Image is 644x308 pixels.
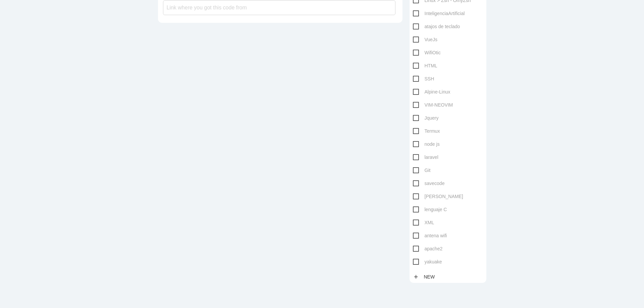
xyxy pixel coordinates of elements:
[413,49,441,57] span: WifiOtic
[413,271,438,283] a: addNew
[413,22,460,31] span: atajos de teclado
[413,140,440,148] span: node js
[413,245,443,253] span: apache2
[413,232,447,240] span: antena wifi
[413,9,465,18] span: InteligenciaArtificial
[413,192,463,201] span: [PERSON_NAME]
[413,153,438,162] span: laravel
[163,0,395,15] input: Link where you got this code from
[413,75,434,83] span: SSH
[413,101,453,109] span: VIM-NEOVIM
[413,114,439,122] span: Jquery
[413,127,440,135] span: Termux
[413,271,419,283] i: add
[413,88,450,96] span: Alpine-Linux
[413,36,437,44] span: VueJs
[413,166,431,175] span: Git
[413,205,447,214] span: lenguaje C
[413,219,434,227] span: XML
[413,258,442,266] span: yakuake
[413,62,437,70] span: HTML
[413,179,445,188] span: savecode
